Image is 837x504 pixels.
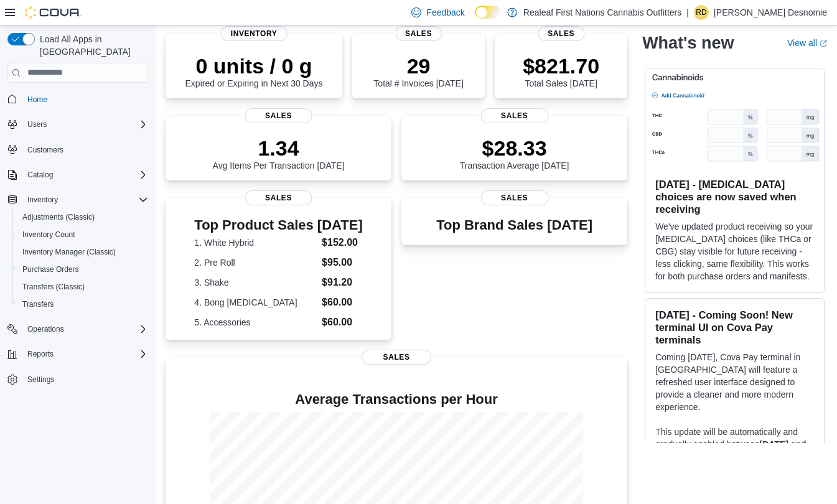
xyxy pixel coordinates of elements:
h3: [DATE] - Coming Soon! New terminal UI on Cova Pay terminals [655,308,814,345]
span: Sales [480,108,548,123]
img: Cova [25,6,81,19]
div: Transaction Average [DATE] [460,136,569,170]
span: Inventory [27,195,58,205]
span: Transfers (Classic) [17,279,148,294]
h4: Average Transactions per Hour [175,392,617,407]
span: Transfers [22,299,54,309]
a: Inventory Manager (Classic) [17,245,121,259]
span: Users [27,119,47,129]
span: Purchase Orders [22,264,79,274]
svg: External link [820,39,827,47]
a: Settings [22,372,59,387]
dd: $91.20 [322,275,363,290]
dt: 2. Pre Roll [194,256,317,269]
p: 0 units / 0 g [185,54,323,78]
button: Reports [2,345,153,363]
span: Catalog [22,167,148,182]
span: Sales [480,190,548,205]
h2: What's new [642,32,734,52]
span: Purchase Orders [17,262,148,277]
a: Inventory Count [17,227,80,242]
span: Inventory Count [17,227,148,242]
span: Adjustments (Classic) [22,212,95,222]
span: Transfers [17,297,148,312]
span: Settings [22,371,148,387]
dt: 4. Bong [MEDICAL_DATA] [194,296,317,309]
p: $28.33 [460,136,569,161]
div: Avg Items Per Transaction [DATE] [213,136,345,170]
div: Robert Desnomie [694,5,709,20]
span: Sales [538,26,584,41]
span: RD [696,5,706,20]
span: Sales [245,108,312,123]
p: $821.70 [523,54,599,78]
h3: Top Product Sales [DATE] [194,218,362,233]
span: Reports [27,349,54,359]
button: Inventory [22,192,63,207]
dd: $152.00 [322,235,363,250]
span: Customers [27,145,63,155]
button: Adjustments (Classic) [12,208,153,226]
span: Sales [395,26,442,41]
a: Transfers [17,297,58,312]
span: Load All Apps in [GEOGRAPHIC_DATA] [35,33,148,58]
span: Dark Mode [475,19,475,19]
button: Catalog [2,166,153,184]
button: Operations [22,322,69,337]
p: Coming [DATE], Cova Pay terminal in [GEOGRAPHIC_DATA] will feature a refreshed user interface des... [655,350,814,413]
span: Inventory [22,192,148,207]
span: Operations [22,322,148,337]
button: Transfers (Classic) [12,278,153,296]
button: Users [22,117,52,132]
button: Customers [2,141,153,159]
button: Users [2,116,153,133]
button: Inventory Count [12,226,153,243]
span: Inventory Manager (Classic) [17,245,148,259]
a: View allExternal link [787,37,827,47]
span: Adjustments (Classic) [17,210,148,225]
span: Sales [362,350,431,365]
p: 29 [373,54,463,78]
span: Home [22,91,148,107]
span: Inventory Manager (Classic) [22,247,116,257]
span: Sales [245,190,312,205]
span: Feedback [426,6,464,19]
dt: 1. White Hybrid [194,236,317,249]
p: [PERSON_NAME] Desnomie [714,5,827,20]
a: Purchase Orders [17,262,84,277]
span: Reports [22,347,148,362]
div: Total # Invoices [DATE] [373,54,463,88]
div: Expired or Expiring in Next 30 Days [185,54,323,88]
nav: Complex example [7,85,148,421]
button: Transfers [12,296,153,313]
dd: $60.00 [322,315,363,330]
dt: 3. Shake [194,276,317,289]
span: Home [27,95,47,105]
button: Settings [2,370,153,388]
dd: $95.00 [322,255,363,270]
dt: 5. Accessories [194,316,317,329]
h3: [DATE] - [MEDICAL_DATA] choices are now saved when receiving [655,177,814,215]
a: Home [22,92,52,107]
p: We've updated product receiving so your [MEDICAL_DATA] choices (like THCa or CBG) stay visible fo... [655,220,814,282]
p: 1.34 [213,136,345,161]
button: Catalog [22,167,58,182]
p: Realeaf First Nations Cannabis Outfitters [523,5,681,20]
input: Dark Mode [475,6,501,19]
span: Operations [27,324,64,334]
span: Customers [22,142,148,157]
span: Settings [27,375,54,385]
button: Purchase Orders [12,261,153,278]
span: Inventory [221,26,288,41]
span: Catalog [27,170,53,180]
dd: $60.00 [322,295,363,310]
p: | [686,5,689,20]
button: Operations [2,320,153,338]
span: Inventory Count [22,230,75,240]
span: Transfers (Classic) [22,282,85,292]
button: Inventory [2,191,153,208]
a: Transfers (Classic) [17,279,90,294]
div: Total Sales [DATE] [523,54,599,88]
button: Reports [22,347,58,362]
span: Users [22,117,148,132]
